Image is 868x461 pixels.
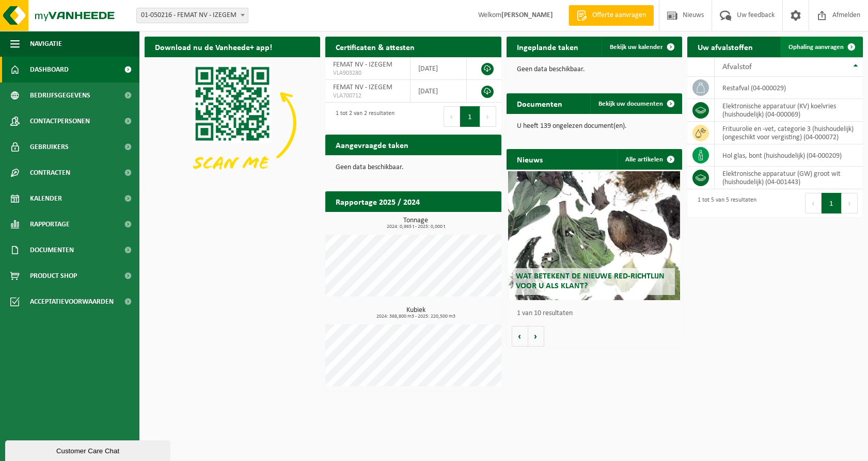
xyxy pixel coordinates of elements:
div: 1 tot 2 van 2 resultaten [330,105,394,128]
span: Ophaling aanvragen [788,44,844,51]
td: restafval (04-000029) [715,77,863,99]
h2: Uw afvalstoffen [687,37,763,57]
td: elektronische apparatuur (GW) groot wit (huishoudelijk) (04-001443) [715,167,863,189]
h3: Kubiek [330,307,501,319]
span: 01-050216 - FEMAT NV - IZEGEM [136,8,248,23]
p: Geen data beschikbaar. [336,164,491,171]
span: FEMAT NV - IZEGEM [333,84,392,91]
span: Bekijk uw kalender [610,44,663,51]
span: VLA903280 [333,69,402,77]
button: Vorige [512,326,528,347]
span: 2024: 388,800 m3 - 2025: 220,500 m3 [330,314,501,319]
img: Download de VHEPlus App [145,57,320,189]
span: Navigatie [30,31,62,57]
span: Documenten [30,237,74,263]
h2: Rapportage 2025 / 2024 [325,191,430,211]
button: Next [480,106,496,127]
span: Contracten [30,160,70,186]
h2: Ingeplande taken [507,37,589,57]
span: Wat betekent de nieuwe RED-richtlijn voor u als klant? [516,272,665,290]
span: Product Shop [30,263,77,289]
span: Bekijk uw documenten [598,101,663,107]
button: Next [842,193,858,213]
td: [DATE] [411,80,467,103]
span: Dashboard [30,57,69,83]
a: Alle artikelen [617,149,681,170]
p: Geen data beschikbaar. [517,66,672,73]
button: 1 [822,193,842,213]
iframe: chat widget [5,438,172,461]
span: Offerte aanvragen [590,10,649,21]
p: U heeft 139 ongelezen document(en). [517,123,672,130]
a: Offerte aanvragen [569,5,654,26]
td: hol glas, bont (huishoudelijk) (04-000209) [715,144,863,167]
span: Gebruikers [30,134,69,160]
td: [DATE] [411,57,467,80]
h2: Documenten [507,93,573,113]
a: Wat betekent de nieuwe RED-richtlijn voor u als klant? [508,171,680,300]
span: Afvalstof [722,63,752,71]
p: 1 van 10 resultaten [517,310,677,317]
span: Acceptatievoorwaarden [30,289,114,315]
button: Volgende [528,326,544,347]
span: FEMAT NV - IZEGEM [333,61,392,69]
h2: Certificaten & attesten [325,37,425,57]
h3: Tonnage [330,217,501,229]
span: VLA700712 [333,92,402,100]
h2: Download nu de Vanheede+ app! [145,37,282,57]
span: Bedrijfsgegevens [30,83,90,108]
button: Previous [444,106,460,127]
span: Kalender [30,186,62,211]
button: 1 [460,106,480,127]
button: Previous [805,193,822,213]
a: Ophaling aanvragen [780,37,862,57]
a: Bekijk rapportage [424,211,500,232]
td: elektronische apparatuur (KV) koelvries (huishoudelijk) (04-000069) [715,99,863,122]
a: Bekijk uw kalender [602,37,681,57]
h2: Nieuws [507,149,553,169]
span: Rapportage [30,211,70,237]
td: frituurolie en -vet, categorie 3 (huishoudelijk) (ongeschikt voor vergisting) (04-000072) [715,122,863,144]
span: 2024: 0,965 t - 2025: 0,000 t [330,224,501,229]
span: Contactpersonen [30,108,90,134]
a: Bekijk uw documenten [590,93,681,114]
div: 1 tot 5 van 5 resultaten [692,192,756,215]
strong: [PERSON_NAME] [501,11,553,19]
h2: Aangevraagde taken [325,135,419,155]
span: 01-050216 - FEMAT NV - IZEGEM [137,8,248,23]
